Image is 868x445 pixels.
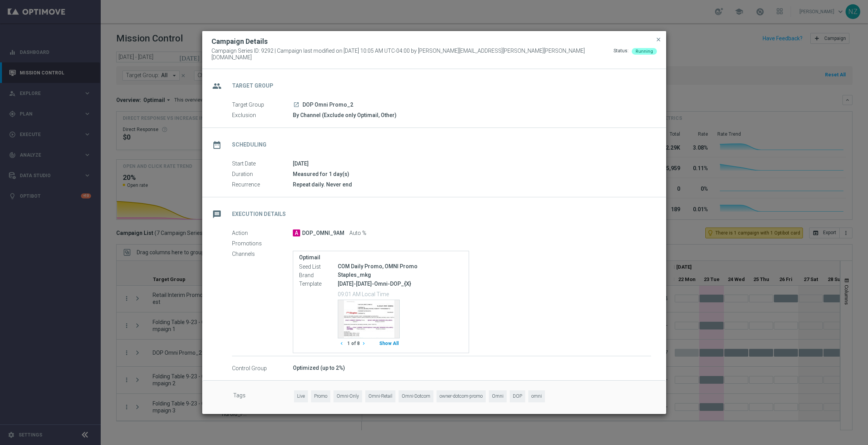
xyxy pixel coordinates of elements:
[299,272,338,279] label: Brand
[232,141,266,148] h2: Scheduling
[232,102,293,109] label: Target Group
[293,364,651,372] div: Optimized (up to 2%)
[338,338,347,349] button: chevron_left
[361,341,366,346] i: chevron_right
[232,181,293,188] label: Recurrence
[232,210,286,218] h2: Execution Details
[233,390,294,402] label: Tags
[232,160,293,167] label: Start Date
[655,36,662,43] span: close
[338,280,463,287] p: [DATE]-[DATE]-Omni-DOP_{X}
[293,170,651,178] div: Measured for 1 day(s)
[360,338,370,349] button: chevron_right
[510,390,525,402] span: DOP
[378,338,400,349] button: Show All
[338,271,463,279] div: Staples_mkg
[293,102,299,108] i: launch
[399,390,433,402] span: Omni-Dotcom
[232,251,293,258] label: Channels
[211,48,614,61] span: Campaign Series ID: 9292 | Campaign last modified on [DATE] 10:05 AM UTC-04:00 by [PERSON_NAME][E...
[338,262,463,270] div: COM Daily Promo, OMNI Promo
[333,390,362,402] span: Omni-Only
[232,365,293,372] label: Control Group
[303,102,353,109] span: DOP Omni Promo_2
[528,390,545,402] span: omni
[232,240,293,247] label: Promotions
[311,390,330,402] span: Promo
[232,112,293,119] label: Exclusion
[614,48,629,61] div: Status:
[347,340,360,347] span: 1 of 8
[302,230,344,237] span: DOP_OMNI_9AM
[437,390,486,402] span: owner-dotcom-promo
[293,111,651,119] div: By Channel (Exclude only Optimail, Other)
[211,37,268,46] h2: Campaign Details
[299,280,338,287] label: Template
[338,290,463,298] p: 09:01 AM Local Time
[293,229,300,236] span: A
[232,171,293,178] label: Duration
[365,390,395,402] span: Omni-Retail
[210,79,224,93] i: group
[299,263,338,270] label: Seed List
[632,48,657,54] colored-tag: Running
[293,181,651,188] div: Repeat daily. Never end
[299,254,463,261] label: Optimail
[349,230,366,237] span: Auto %
[489,390,507,402] span: Omni
[232,82,273,90] h2: Target Group
[636,49,653,54] span: Running
[293,160,651,167] div: [DATE]
[294,390,308,402] span: Live
[339,341,344,346] i: chevron_left
[210,138,224,152] i: date_range
[210,207,224,221] i: message
[232,230,293,237] label: Action
[293,102,300,109] a: launch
